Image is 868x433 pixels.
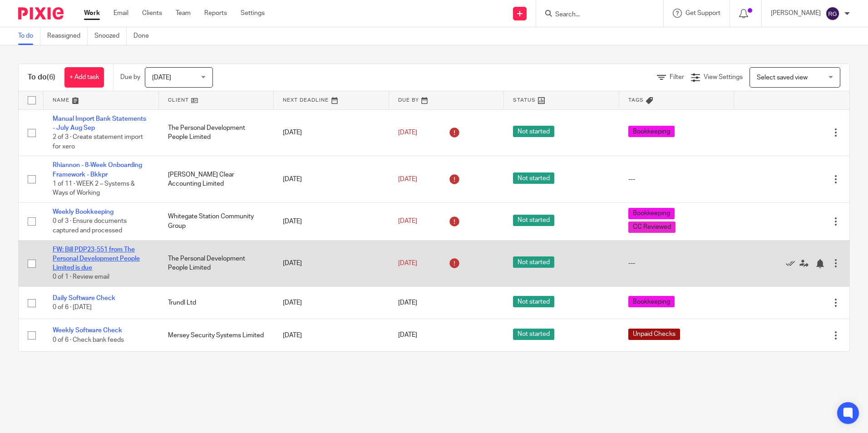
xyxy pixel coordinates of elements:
span: Tags [628,98,644,103]
td: [DATE] [274,203,389,240]
a: Snoozed [94,27,127,45]
span: [DATE] [398,129,417,136]
input: Search [554,11,636,19]
span: 1 of 11 · WEEK 2 – Systems & Ways of Working [53,181,135,197]
span: Not started [513,296,554,307]
span: [DATE] [398,300,417,306]
a: Reports [204,9,227,18]
td: [DATE] [274,319,389,351]
span: Bookkeeping [628,296,675,307]
span: [DATE] [398,176,417,182]
td: Trundl Ltd [159,287,274,319]
span: Filter [670,74,684,80]
span: Unpaid Checks [628,329,680,340]
span: [DATE] [398,260,417,266]
span: 0 of 1 · Review email [53,274,109,280]
div: --- [628,259,725,268]
span: View Settings [704,74,743,80]
span: Select saved view [757,74,808,81]
a: Clients [142,9,162,18]
span: [DATE] [398,332,417,339]
div: --- [628,175,725,184]
span: [DATE] [152,74,171,81]
a: FW: Bill PDP23-551 from The Personal Development People Limited is due [53,246,140,271]
span: 0 of 6 · [DATE] [53,304,92,310]
span: 0 of 6 · Check bank feeds [53,337,124,343]
td: [PERSON_NAME] Clear Accounting Limited [159,156,274,203]
td: The Personal Development People Limited [159,240,274,287]
a: Reassigned [47,27,88,45]
span: 0 of 3 · Ensure documents captured and processed [53,218,127,234]
span: [DATE] [398,218,417,225]
span: Bookkeeping [628,126,675,137]
td: [DATE] [274,240,389,287]
span: (6) [47,74,55,81]
td: [DATE] [274,156,389,203]
a: Done [133,27,156,45]
span: Not started [513,329,554,340]
a: Daily Software Check [53,295,115,301]
td: Whitegate Station Community Group [159,203,274,240]
p: [PERSON_NAME] [771,9,821,18]
a: Weekly Bookkeeping [53,209,113,215]
td: [DATE] [274,287,389,319]
a: Mark as done [786,259,799,268]
a: Work [84,9,100,18]
span: Bookkeeping [628,208,675,219]
span: Not started [513,256,554,268]
td: The Personal Development People Limited [159,109,274,156]
h1: To do [28,73,55,82]
a: Settings [241,9,265,18]
p: Due by [120,73,140,82]
a: To do [18,27,40,45]
a: + Add task [64,67,104,88]
a: Weekly Software Check [53,327,122,334]
span: Get Support [686,10,720,16]
span: CC Reviewed [628,221,676,233]
img: svg%3E [825,6,840,21]
span: Not started [513,172,554,184]
img: Pixie [18,7,64,20]
td: Mersey Security Systems Limited [159,319,274,351]
a: Email [113,9,128,18]
a: Team [176,9,191,18]
span: Not started [513,215,554,226]
td: [DATE] [274,109,389,156]
a: Manual Import Bank Statements - July Aug Sep [53,116,146,131]
a: Rhiannon - 8-Week Onboarding Framework - Bkkpr [53,162,142,177]
span: Not started [513,126,554,137]
span: 2 of 3 · Create statement import for xero [53,134,143,150]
